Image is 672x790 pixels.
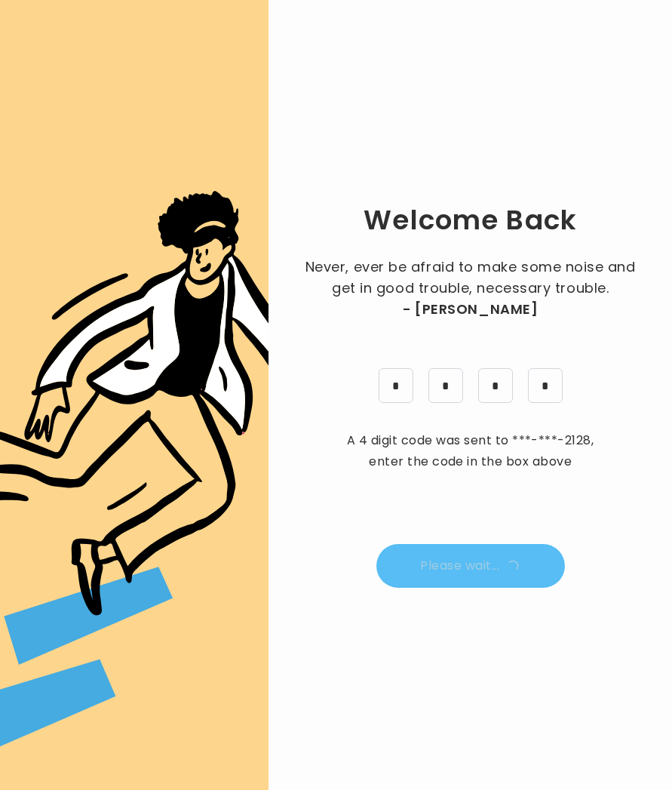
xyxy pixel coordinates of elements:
input: pin [428,368,463,403]
button: Please wait... [376,544,565,588]
input: pin [528,368,563,403]
h1: Welcome Back [364,202,577,238]
span: - [PERSON_NAME] [403,299,538,320]
input: pin [379,368,413,403]
input: pin [478,368,513,403]
p: A 4 digit code was sent to , enter the code in the box above [339,430,603,472]
p: Never, ever be afraid to make some noise and get in good trouble, necessary trouble. [293,257,648,320]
